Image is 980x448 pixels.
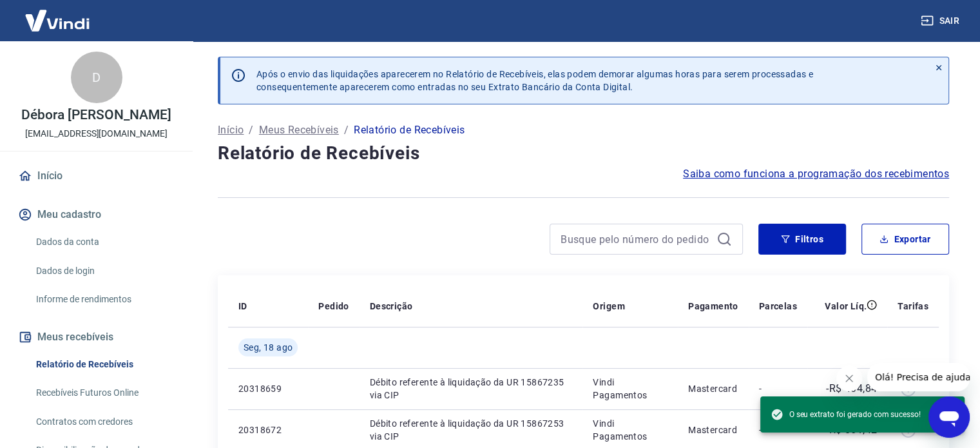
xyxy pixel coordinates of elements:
[249,122,253,138] p: /
[561,229,711,249] input: Busque pelo número do pedido
[825,300,867,313] p: Valor Líq.
[593,300,624,313] p: Origem
[593,376,668,402] p: Vindi Pagamentos
[31,380,177,406] a: Recebíveis Futuros Online
[31,351,177,378] a: Relatório de Recebíveis
[218,141,949,166] h4: Relatório de Recebíveis
[344,122,349,138] p: /
[370,300,413,313] p: Descrição
[15,1,99,40] img: Vindi
[238,424,298,436] p: 20318672
[354,122,465,138] p: Relatório de Recebíveis
[238,300,247,313] p: ID
[867,363,970,391] iframe: Mensagem da empresa
[918,9,965,33] button: Sair
[25,127,168,141] p: [EMAIL_ADDRESS][DOMAIN_NAME]
[370,417,573,443] p: Débito referente à liquidação da UR 15867253 via CIP
[688,382,738,395] p: Mastercard
[31,286,177,313] a: Informe de rendimentos
[861,224,949,255] button: Exportar
[244,341,293,354] span: Seg, 18 ago
[759,424,797,436] p: -
[71,52,122,103] div: D
[31,229,177,255] a: Dados da conta
[688,300,738,313] p: Pagamento
[218,122,244,138] a: Início
[370,376,573,402] p: Débito referente à liquidação da UR 15867235 via CIP
[8,9,108,19] span: Olá! Precisa de ajuda?
[836,365,862,391] iframe: Fechar mensagem
[15,162,177,190] a: Início
[928,396,970,438] iframe: Botão para abrir a janela de mensagens
[759,382,797,395] p: -
[238,382,298,395] p: 20318659
[683,166,949,182] a: Saiba como funciona a programação dos recebimentos
[898,300,928,313] p: Tarifas
[259,122,339,138] a: Meus Recebíveis
[21,108,171,122] p: Débora [PERSON_NAME]
[318,300,349,313] p: Pedido
[826,381,877,396] p: -R$ 404,84
[688,424,738,436] p: Mastercard
[771,408,921,421] span: O seu extrato foi gerado com sucesso!
[15,200,177,229] button: Meu cadastro
[15,323,177,351] button: Meus recebíveis
[31,409,177,435] a: Contratos com credores
[31,258,177,284] a: Dados de login
[758,224,846,255] button: Filtros
[593,417,668,443] p: Vindi Pagamentos
[256,68,813,93] p: Após o envio das liquidações aparecerem no Relatório de Recebíveis, elas podem demorar algumas ho...
[759,300,797,313] p: Parcelas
